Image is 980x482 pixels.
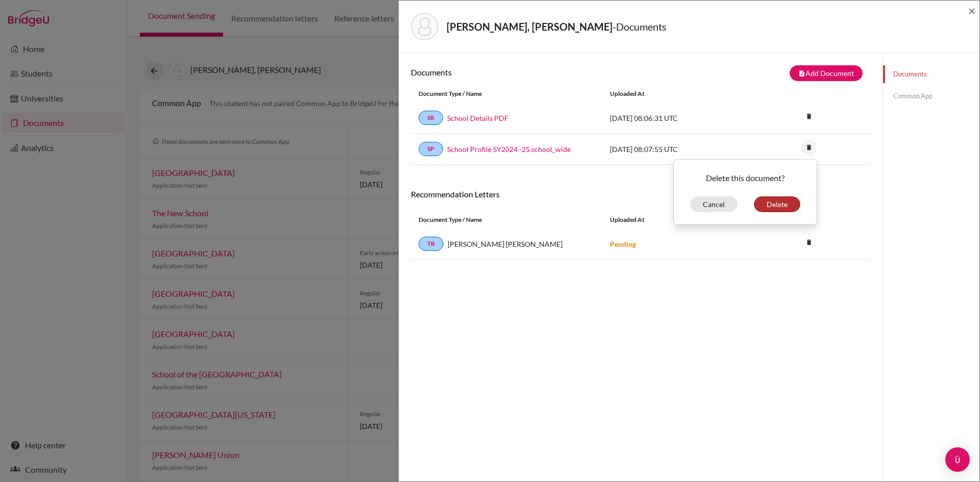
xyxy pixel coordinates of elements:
[447,20,612,33] strong: [PERSON_NAME], [PERSON_NAME]
[968,5,975,17] button: Close
[411,215,602,224] div: Document Type / Name
[945,447,970,472] div: Open Intercom Messenger
[448,239,562,249] span: [PERSON_NAME] [PERSON_NAME]
[602,113,755,123] div: [DATE] 08:06:31 UTC
[411,67,641,77] h6: Documents
[419,142,443,156] a: SP
[883,87,979,105] a: Common App
[790,65,863,81] button: note_addAdd Document
[968,3,975,18] span: ×
[602,215,755,224] div: Uploaded at
[411,189,870,199] h6: Recommendation Letters
[801,235,817,250] i: delete
[801,109,817,124] i: delete
[801,110,817,124] a: delete
[883,65,979,83] a: Documents
[682,172,808,184] p: Delete this document?
[610,240,636,248] strong: Pending
[602,89,755,98] div: Uploaded at
[690,196,738,212] button: Cancel
[602,144,755,155] div: [DATE] 08:07:55 UTC
[419,237,444,251] a: TR
[612,20,667,33] span: - Documents
[801,140,817,155] i: delete
[754,196,800,212] button: Delete
[801,236,817,250] a: delete
[798,70,805,77] i: note_add
[673,159,817,225] div: delete
[447,113,508,123] a: School Details PDF
[419,111,443,125] a: SR
[801,141,817,155] a: delete
[447,144,571,155] a: School Profile SY2024 -25.school_wide
[411,89,602,98] div: Document Type / Name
